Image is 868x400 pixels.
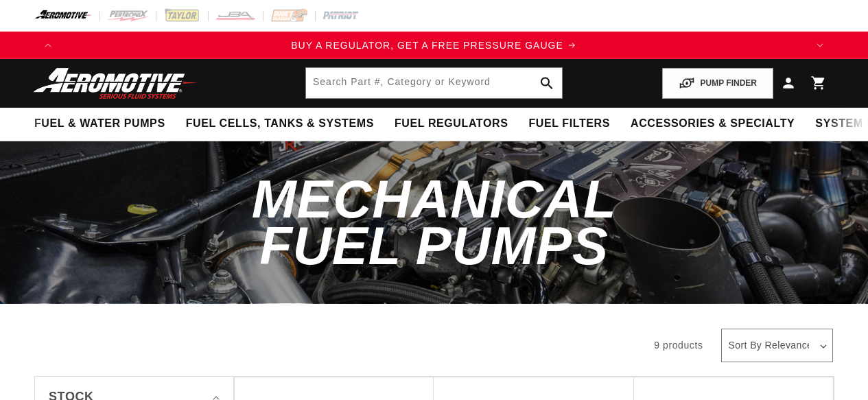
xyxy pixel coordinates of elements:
span: Accessories & Specialty [631,117,795,131]
div: 1 of 4 [62,38,806,53]
button: Translation missing: en.sections.announcements.next_announcement [806,32,834,59]
span: Fuel Filters [528,117,610,131]
summary: Fuel & Water Pumps [24,108,176,140]
span: Fuel Regulators [395,117,508,131]
button: Translation missing: en.sections.announcements.previous_announcement [34,32,62,59]
summary: Fuel Filters [518,108,620,140]
span: Fuel Cells, Tanks & Systems [186,117,374,131]
span: 9 products [654,340,703,351]
summary: Fuel Cells, Tanks & Systems [176,108,384,140]
div: Announcement [62,38,806,53]
button: search button [532,68,562,98]
span: Fuel & Water Pumps [34,117,165,131]
a: BUY A REGULATOR, GET A FREE PRESSURE GAUGE [62,38,806,53]
span: BUY A REGULATOR, GET A FREE PRESSURE GAUGE [291,40,563,51]
button: PUMP FINDER [662,68,773,99]
input: Search by Part Number, Category or Keyword [306,68,562,98]
img: Aeromotive [30,67,201,99]
summary: Fuel Regulators [384,108,518,140]
summary: Accessories & Specialty [620,108,805,140]
span: Mechanical Fuel Pumps [252,169,617,276]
